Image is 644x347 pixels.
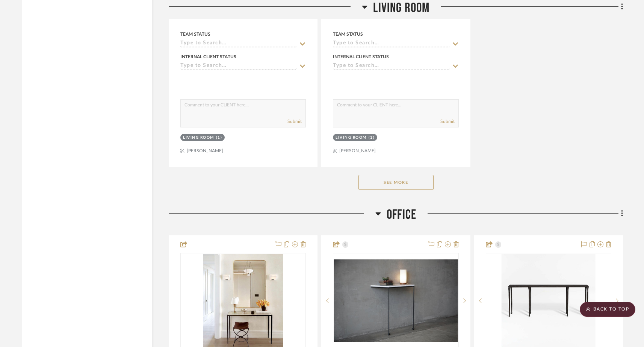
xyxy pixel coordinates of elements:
[180,63,297,70] input: Type to Search…
[358,175,434,190] button: See More
[336,135,367,141] div: Living Room
[333,40,449,47] input: Type to Search…
[369,135,375,141] div: (1)
[180,31,210,38] div: Team Status
[287,118,302,125] button: Submit
[333,31,363,38] div: Team Status
[180,53,236,60] div: Internal Client Status
[180,40,297,47] input: Type to Search…
[216,135,222,141] div: (1)
[387,207,416,223] span: Office
[334,259,458,342] img: 72" Custom Console Table
[333,63,449,70] input: Type to Search…
[183,135,214,141] div: Living Room
[333,53,389,60] div: Internal Client Status
[580,302,635,317] scroll-to-top-button: BACK TO TOP
[440,118,455,125] button: Submit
